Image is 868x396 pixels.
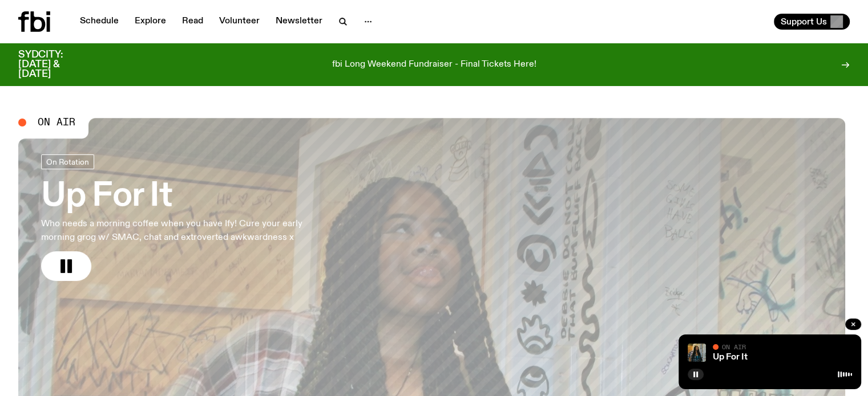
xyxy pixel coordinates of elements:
[688,344,706,362] img: Ify - a Brown Skin girl with black braided twists, looking up to the side with her tongue stickin...
[38,117,75,128] span: On Air
[41,154,94,169] a: On Rotation
[774,14,850,30] button: Support Us
[18,50,91,79] h3: SYDCITY: [DATE] & [DATE]
[128,14,173,30] a: Explore
[212,14,267,30] a: Volunteer
[41,217,333,244] p: Who needs a morning coffee when you have Ify! Cure your early morning grog w/ SMAC, chat and extr...
[175,14,210,30] a: Read
[713,353,748,362] a: Up For It
[722,343,746,350] span: On Air
[73,14,126,30] a: Schedule
[41,154,333,281] a: Up For ItWho needs a morning coffee when you have Ify! Cure your early morning grog w/ SMAC, chat...
[46,158,89,166] span: On Rotation
[41,181,333,213] h3: Up For It
[269,14,329,30] a: Newsletter
[781,17,827,27] span: Support Us
[332,60,536,70] p: fbi Long Weekend Fundraiser - Final Tickets Here!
